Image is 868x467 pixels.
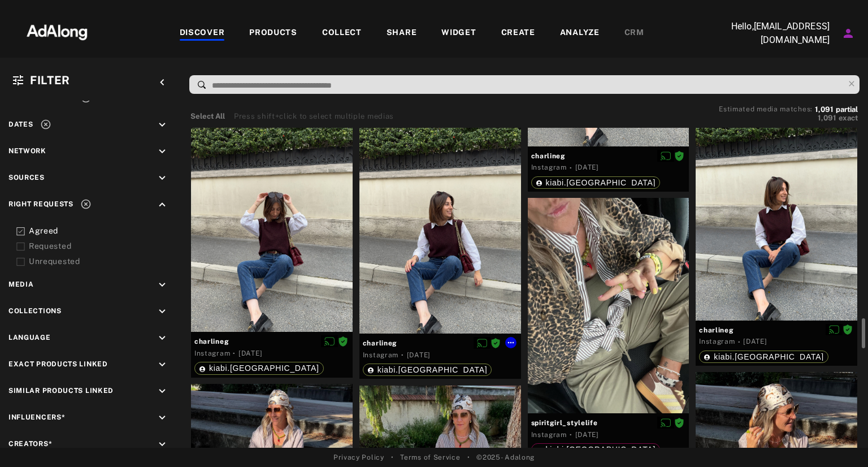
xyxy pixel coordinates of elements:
[156,172,168,184] i: keyboard_arrow_down
[575,163,599,171] time: 2025-09-10T16:35:00.000Z
[674,418,684,426] span: Rights agreed
[321,335,338,347] button: Disable diffusion on this media
[209,364,319,373] span: kiabi.[GEOGRAPHIC_DATA]
[536,446,656,453] div: kiabi.france
[156,332,168,344] i: keyboard_arrow_down
[531,430,567,440] div: Instagram
[199,364,319,372] div: kiabi.france
[843,326,853,334] span: Rights agreed
[717,20,830,47] p: Hello, [EMAIL_ADDRESS][DOMAIN_NAME]
[238,349,262,357] time: 2025-09-10T16:35:00.000Z
[156,358,168,371] i: keyboard_arrow_down
[7,14,107,48] img: 63233d7d88ed69de3c212112c67096b6.png
[249,27,297,40] div: PRODUCTS
[367,366,488,374] div: kiabi.france
[8,120,33,128] span: Dates
[501,27,535,40] div: CREATE
[570,430,572,439] span: ·
[815,107,858,113] button: 1,091partial
[233,349,236,358] span: ·
[531,151,686,161] span: charlineg
[811,413,868,467] div: Widget de chat
[546,178,656,187] span: kiabi.[GEOGRAPHIC_DATA]
[387,27,417,40] div: SHARE
[156,198,168,211] i: keyboard_arrow_up
[699,336,735,347] div: Instagram
[536,179,656,187] div: kiabi.france
[704,353,824,361] div: kiabi.france
[363,338,518,348] span: charlineg
[8,147,46,155] span: Network
[234,111,394,122] div: Press shift+click to select multiple medias
[400,452,460,462] a: Terms of Service
[156,279,168,291] i: keyboard_arrow_down
[156,438,168,451] i: keyboard_arrow_down
[657,417,674,429] button: Disable diffusion on this media
[826,324,843,336] button: Disable diffusion on this media
[156,76,168,89] i: keyboard_arrow_left
[531,418,686,428] span: spiritgirl_stylelife
[401,351,404,360] span: ·
[441,27,476,40] div: WIDGET
[575,431,599,439] time: 2025-09-10T16:00:00.000Z
[657,150,674,162] button: Disable diffusion on this media
[156,119,168,131] i: keyboard_arrow_down
[699,325,854,335] span: charlineg
[839,24,858,43] button: Account settings
[8,440,52,448] span: Creators*
[467,452,470,462] span: •
[560,27,600,40] div: ANALYZE
[743,338,767,345] time: 2025-09-10T16:35:00.000Z
[156,385,168,397] i: keyboard_arrow_down
[570,163,572,172] span: ·
[476,452,535,462] span: © 2025 - Adalong
[811,413,868,467] iframe: Chat Widget
[407,351,431,359] time: 2025-09-10T16:35:00.000Z
[391,452,394,462] span: •
[180,27,225,40] div: DISCOVER
[674,152,684,159] span: Rights agreed
[333,452,384,462] a: Privacy Policy
[8,174,45,181] span: Sources
[29,240,172,252] div: Requested
[8,280,34,288] span: Media
[474,337,491,349] button: Disable diffusion on this media
[194,348,230,358] div: Instagram
[714,352,824,361] span: kiabi.[GEOGRAPHIC_DATA]
[531,162,567,172] div: Instagram
[190,111,225,122] button: Select All
[624,27,644,40] div: CRM
[30,73,70,87] span: Filter
[363,350,398,360] div: Instagram
[815,105,834,114] span: 1,091
[818,114,836,122] span: 1,091
[338,337,348,345] span: Rights agreed
[156,412,168,424] i: keyboard_arrow_down
[491,339,501,347] span: Rights agreed
[29,225,172,237] div: Agreed
[156,305,168,318] i: keyboard_arrow_down
[8,334,51,341] span: Language
[738,338,741,347] span: ·
[8,387,114,395] span: Similar Products Linked
[29,256,172,267] div: Unrequested
[377,365,488,374] span: kiabi.[GEOGRAPHIC_DATA]
[719,105,813,113] span: Estimated media matches:
[8,307,62,315] span: Collections
[156,145,168,158] i: keyboard_arrow_down
[8,200,73,208] span: Right Requests
[719,113,858,124] button: 1,091exact
[194,336,349,347] span: charlineg
[8,360,108,368] span: Exact Products Linked
[322,27,362,40] div: COLLECT
[8,413,65,421] span: Influencers*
